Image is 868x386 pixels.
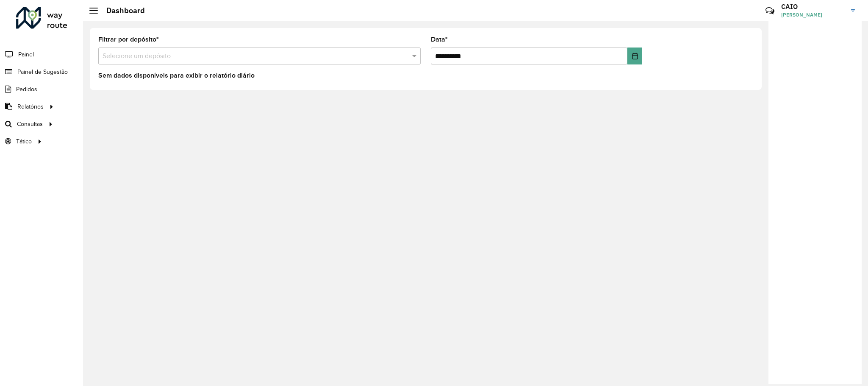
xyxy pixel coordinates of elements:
[17,102,44,111] span: Relatórios
[781,3,845,11] h3: CAIO
[98,6,145,15] h2: Dashboard
[16,85,37,94] span: Pedidos
[17,120,43,129] span: Consultas
[761,2,779,20] a: Contato Rápido
[627,48,642,64] button: Choose Date
[18,50,34,59] span: Painel
[781,11,845,19] span: [PERSON_NAME]
[431,34,448,45] label: Data
[17,67,68,76] span: Painel de Sugestão
[16,137,32,146] span: Tático
[98,70,255,81] label: Sem dados disponíveis para exibir o relatório diário
[98,34,159,45] label: Filtrar por depósito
